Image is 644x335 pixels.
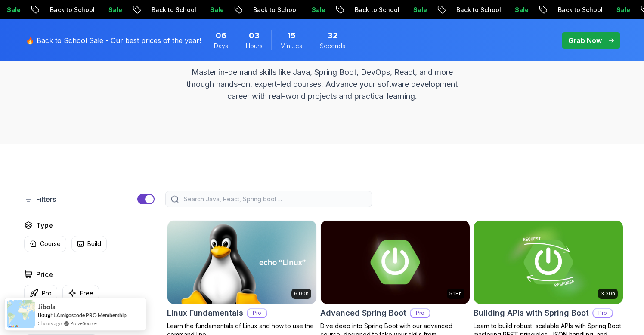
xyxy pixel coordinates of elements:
[406,6,434,14] p: Sale
[305,6,332,14] p: Sale
[145,6,203,14] p: Back to School
[62,285,99,301] button: Free
[80,289,93,298] p: Free
[551,6,610,14] p: Back to School
[474,307,589,319] h2: Building APIs with Spring Boot
[71,236,107,252] button: Build
[246,42,263,50] span: Hours
[102,6,129,14] p: Sale
[280,42,302,50] span: Minutes
[216,30,226,42] span: 6 Days
[246,6,305,14] p: Back to School
[56,312,127,318] a: Amigoscode PRO Membership
[610,6,637,14] p: Sale
[320,307,406,319] h2: Advanced Spring Boot
[249,30,260,42] span: 3 Hours
[7,300,35,328] img: provesource social proof notification image
[36,194,56,204] p: Filters
[411,309,430,317] p: Pro
[24,285,57,301] button: Pro
[38,320,62,327] span: 3 hours ago
[449,6,508,14] p: Back to School
[182,195,366,203] input: Search Java, React, Spring boot ...
[24,236,66,252] button: Course
[214,42,228,50] span: Days
[38,303,56,310] span: Jibola
[40,240,61,248] p: Course
[348,6,406,14] p: Back to School
[601,290,615,297] p: 3.30h
[43,6,102,14] p: Back to School
[167,307,243,319] h2: Linux Fundamentals
[294,290,309,297] p: 6.00h
[203,6,231,14] p: Sale
[36,220,53,231] h2: Type
[508,6,536,14] p: Sale
[320,42,345,50] span: Seconds
[321,221,470,304] img: Advanced Spring Boot card
[26,35,201,46] p: 🔥 Back to School Sale - Our best prices of the year!
[177,66,467,102] p: Master in-demand skills like Java, Spring Boot, DevOps, React, and more through hands-on, expert-...
[36,269,53,280] h2: Price
[38,311,56,318] span: Bought
[167,221,316,304] img: Linux Fundamentals card
[449,290,462,297] p: 5.18h
[568,35,602,46] p: Grab Now
[474,221,623,304] img: Building APIs with Spring Boot card
[248,309,266,317] p: Pro
[42,289,52,298] p: Pro
[87,240,101,248] p: Build
[70,320,97,327] a: ProveSource
[593,309,612,317] p: Pro
[287,30,296,42] span: 15 Minutes
[328,30,337,42] span: 32 Seconds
